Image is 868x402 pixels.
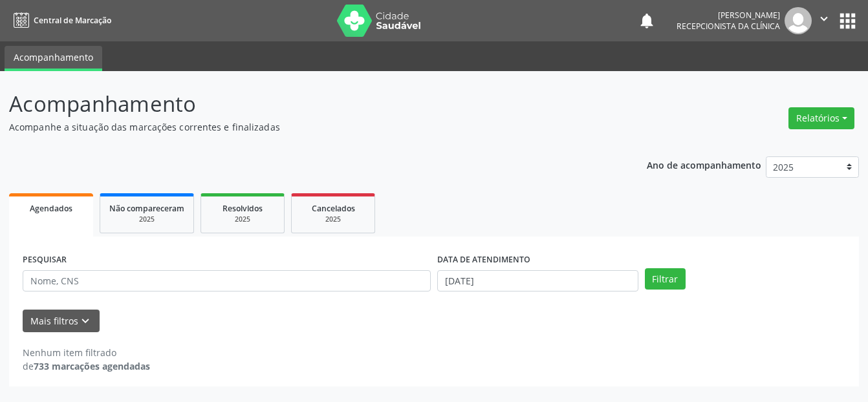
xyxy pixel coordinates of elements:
[9,88,604,120] p: Acompanhamento
[785,7,812,34] img: img
[9,10,111,31] a: Central de Marcação
[836,10,859,32] button: apps
[645,268,686,290] button: Filtrar
[9,120,604,134] p: Acompanhe a situação das marcações correntes e finalizadas
[437,270,638,292] input: Selecione um intervalo
[109,215,184,224] div: 2025
[5,46,102,71] a: Acompanhamento
[638,12,656,30] button: notifications
[647,156,761,173] p: Ano de acompanhamento
[210,215,275,224] div: 2025
[23,359,150,373] div: de
[301,215,365,224] div: 2025
[23,346,150,359] div: Nenhum item filtrado
[23,310,100,332] button: Mais filtroskeyboard_arrow_down
[312,203,355,214] span: Cancelados
[817,12,831,26] i: 
[23,270,431,292] input: Nome, CNS
[222,203,263,214] span: Resolvidos
[109,203,184,214] span: Não compareceram
[34,360,150,372] strong: 733 marcações agendadas
[34,15,111,26] span: Central de Marcação
[30,203,72,214] span: Agendados
[677,21,780,32] span: Recepcionista da clínica
[677,10,780,21] div: [PERSON_NAME]
[788,107,854,129] button: Relatórios
[23,250,67,270] label: PESQUISAR
[812,7,836,34] button: 
[437,250,530,270] label: DATA DE ATENDIMENTO
[78,314,92,328] i: keyboard_arrow_down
